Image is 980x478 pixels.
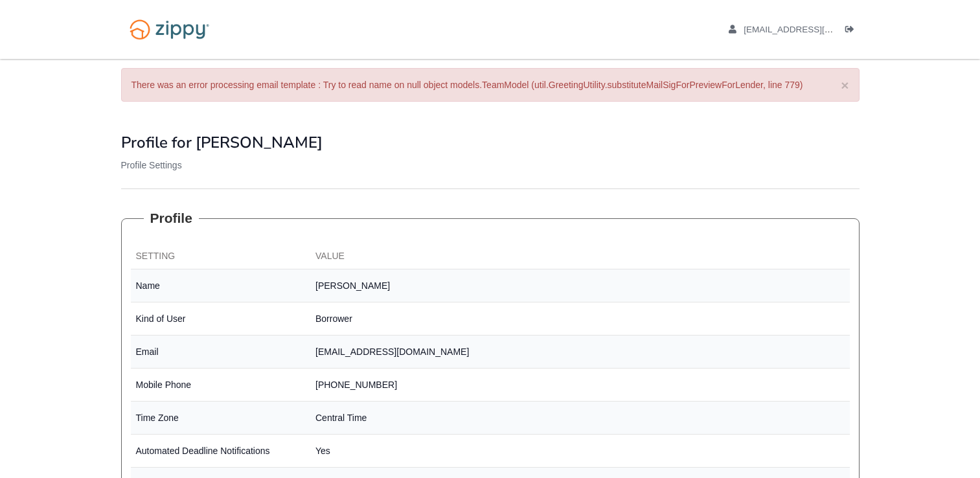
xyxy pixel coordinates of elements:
[310,269,850,302] td: [PERSON_NAME]
[121,68,860,102] div: There was an error processing email template : Try to read name on null object models.TeamModel (...
[121,159,860,172] p: Profile Settings
[131,244,311,269] th: Setting
[744,25,892,34] span: raq2121@myyahoo.com
[131,269,311,302] td: Name
[729,25,893,38] a: edit profile
[131,369,311,402] td: Mobile Phone
[845,25,860,38] a: Log out
[310,302,850,336] td: Borrower
[131,336,311,369] td: Email
[310,402,850,435] td: Central Time
[121,134,860,151] h1: Profile for [PERSON_NAME]
[131,435,311,468] td: Automated Deadline Notifications
[310,369,850,402] td: [PHONE_NUMBER]
[144,209,199,228] legend: Profile
[841,78,849,92] button: ×
[121,13,218,46] img: Logo
[310,435,850,468] td: Yes
[131,402,311,435] td: Time Zone
[131,302,311,336] td: Kind of User
[310,244,850,269] th: Value
[310,336,850,369] td: [EMAIL_ADDRESS][DOMAIN_NAME]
